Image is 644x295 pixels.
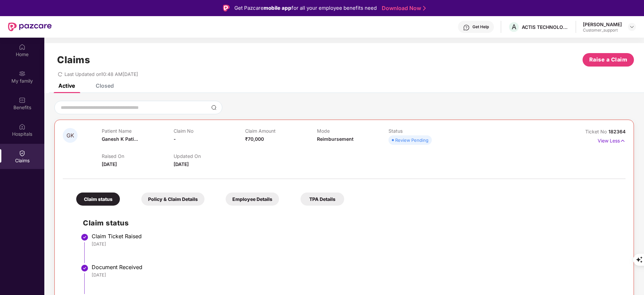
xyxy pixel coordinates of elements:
div: Get Help [472,24,489,30]
p: Patient Name [102,128,173,134]
img: svg+xml;base64,PHN2ZyBpZD0iQ2xhaW0iIHhtbG5zPSJodHRwOi8vd3d3LnczLm9yZy8yMDAwL3N2ZyIgd2lkdGg9IjIwIi... [19,150,26,157]
img: svg+xml;base64,PHN2ZyBpZD0iU2VhcmNoLTMyeDMyIiB4bWxucz0iaHR0cDovL3d3dy53My5vcmcvMjAwMC9zdmciIHdpZH... [211,105,217,110]
span: [DATE] [174,161,189,167]
div: [DATE] [92,241,619,247]
strong: mobile app [264,5,291,11]
div: TPA Details [301,193,344,206]
span: GK [66,133,74,138]
p: View Less [598,135,626,144]
span: ₹70,000 [245,136,264,142]
p: Status [388,128,460,134]
h2: Claim status [83,217,619,228]
div: [PERSON_NAME] [583,21,622,28]
img: svg+xml;base64,PHN2ZyBpZD0iSG9zcGl0YWxzIiB4bWxucz0iaHR0cDovL3d3dy53My5vcmcvMjAwMC9zdmciIHdpZHRoPS... [19,123,26,130]
img: svg+xml;base64,PHN2ZyB3aWR0aD0iMjAiIGhlaWdodD0iMjAiIHZpZXdCb3g9IjAgMCAyMCAyMCIgZmlsbD0ibm9uZSIgeG... [19,70,26,77]
a: Download Now [382,5,424,12]
span: - [174,136,176,142]
img: svg+xml;base64,PHN2ZyBpZD0iSG9tZSIgeG1sbnM9Imh0dHA6Ly93d3cudzMub3JnLzIwMDAvc3ZnIiB3aWR0aD0iMjAiIG... [19,44,26,50]
img: New Pazcare Logo [8,23,52,31]
img: svg+xml;base64,PHN2ZyBpZD0iU3RlcC1Eb25lLTMyeDMyIiB4bWxucz0iaHR0cDovL3d3dy53My5vcmcvMjAwMC9zdmciIH... [81,233,89,241]
div: Active [58,82,75,89]
h1: Claims [57,54,90,66]
button: Raise a Claim [583,53,634,67]
img: svg+xml;base64,PHN2ZyB4bWxucz0iaHR0cDovL3d3dy53My5vcmcvMjAwMC9zdmciIHdpZHRoPSIxNyIgaGVpZ2h0PSIxNy... [620,137,626,144]
div: Claim status [76,193,120,206]
img: svg+xml;base64,PHN2ZyBpZD0iU3RlcC1Eb25lLTMyeDMyIiB4bWxucz0iaHR0cDovL3d3dy53My5vcmcvMjAwMC9zdmciIH... [81,264,89,272]
div: Get Pazcare for all your employee benefits need [234,4,377,12]
img: svg+xml;base64,PHN2ZyBpZD0iQmVuZWZpdHMiIHhtbG5zPSJodHRwOi8vd3d3LnczLm9yZy8yMDAwL3N2ZyIgd2lkdGg9Ij... [19,97,26,103]
div: Closed [96,82,114,89]
span: Raise a Claim [589,55,628,64]
div: Review Pending [395,137,428,143]
span: A [512,23,516,31]
span: redo [58,71,62,77]
span: 182364 [608,129,626,134]
div: Employee Details [226,193,279,206]
div: Claim Ticket Raised [92,233,619,240]
p: Claim Amount [245,128,317,134]
p: Raised On [102,153,173,159]
span: Last Updated on 10:48 AM[DATE] [64,71,138,77]
p: Updated On [174,153,245,159]
div: Policy & Claim Details [141,193,204,206]
span: [DATE] [102,161,117,167]
img: svg+xml;base64,PHN2ZyBpZD0iSGVscC0zMngzMiIgeG1sbnM9Imh0dHA6Ly93d3cudzMub3JnLzIwMDAvc3ZnIiB3aWR0aD... [463,24,470,31]
div: Document Received [92,264,619,270]
img: svg+xml;base64,PHN2ZyBpZD0iRHJvcGRvd24tMzJ4MzIiIHhtbG5zPSJodHRwOi8vd3d3LnczLm9yZy8yMDAwL3N2ZyIgd2... [629,24,635,30]
span: Ticket No [585,129,608,134]
img: Logo [223,5,230,11]
span: Ganesh K Pati... [102,136,138,142]
p: Mode [317,128,388,134]
div: ACTIS TECHNOLOGIES PRIVATE LIMITED [522,24,569,30]
img: Stroke [423,5,426,12]
span: Reimbursement [317,136,354,142]
p: Claim No [174,128,245,134]
div: Customer_support [583,28,622,33]
div: [DATE] [92,272,619,278]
